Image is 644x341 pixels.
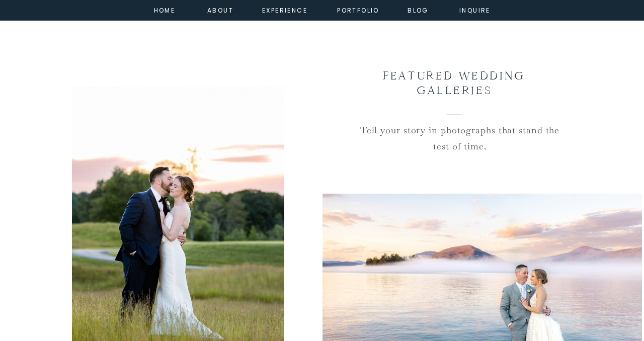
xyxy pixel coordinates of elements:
a: experience [262,5,303,14]
a: about [207,5,230,14]
h2: FEATURED wedding galleries [367,69,541,103]
a: portfolio [337,5,380,14]
h3: NEXT [534,7,553,16]
a: home [151,5,178,14]
a: Blog [400,5,436,14]
a: inquire [457,5,493,14]
h3: PREVIOUS [91,7,130,16]
p: Tell your story in photographs that stand the test of time. [359,122,560,156]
